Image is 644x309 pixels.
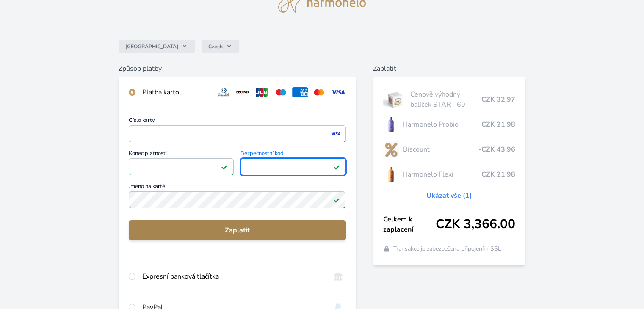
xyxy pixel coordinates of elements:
span: Bezpečnostní kód [240,151,345,158]
img: maestro.svg [273,87,289,97]
span: Transakce je zabezpečena připojením SSL [393,245,501,253]
img: start.jpg [383,89,407,110]
img: discount-lo.png [383,139,399,160]
span: [GEOGRAPHIC_DATA] [125,43,178,50]
iframe: Iframe pro datum vypršení platnosti [133,161,230,173]
iframe: Iframe pro bezpečnostní kód [244,161,342,173]
span: CZK 32.97 [481,94,515,105]
img: onlineBanking_CZ.svg [330,271,346,281]
img: Platné pole [333,196,340,203]
img: Platné pole [221,163,228,170]
span: CZK 3,366.00 [436,217,515,232]
span: Konec platnosti [129,151,234,158]
img: visa [330,130,341,138]
span: Celkem k zaplacení [383,214,436,235]
span: Jméno na kartě [129,184,345,191]
img: CLEAN_FLEXI_se_stinem_x-hi_(1)-lo.jpg [383,164,399,185]
span: Czech [208,43,223,50]
span: -CZK 43.96 [478,144,515,154]
h6: Způsob platby [119,63,356,74]
div: Platba kartou [142,87,209,97]
img: CLEAN_PROBIO_se_stinem_x-lo.jpg [383,114,399,135]
img: diners.svg [216,87,232,97]
span: Discount [402,144,478,154]
iframe: Iframe pro číslo karty [133,128,342,140]
img: visa.svg [330,87,346,97]
span: Harmonelo Probio [402,119,481,130]
img: discover.svg [235,87,251,97]
img: jcb.svg [254,87,270,97]
span: Číslo karty [129,118,345,125]
h6: Zaplatit [373,63,525,74]
img: mc.svg [311,87,327,97]
span: Harmonelo Flexi [402,169,481,179]
div: Expresní banková tlačítka [142,271,323,281]
button: Czech [202,40,239,53]
input: Jméno na kartěPlatné pole [129,191,345,208]
img: amex.svg [292,87,308,97]
span: Zaplatit [135,225,339,235]
span: CZK 21.98 [481,169,515,179]
span: Cenově výhodný balíček START 60 [410,89,481,110]
a: Ukázat vše (1) [426,190,472,201]
span: CZK 21.98 [481,119,515,130]
img: Platné pole [333,163,340,170]
button: [GEOGRAPHIC_DATA] [119,40,195,53]
button: Zaplatit [129,220,345,240]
